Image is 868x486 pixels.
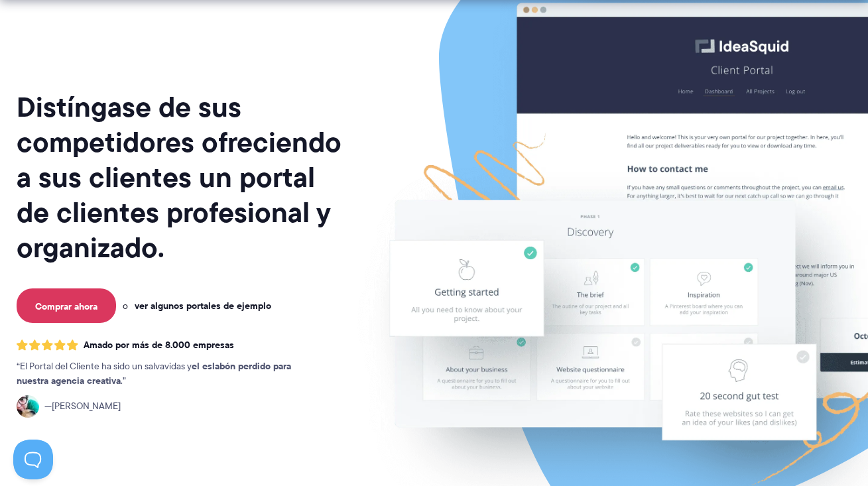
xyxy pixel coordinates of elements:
[17,359,291,388] font: el eslabón perdido para nuestra agencia creativa
[135,300,271,312] a: ver algunos portales de ejemplo
[13,440,53,479] iframe: Activar/desactivar soporte al cliente
[121,374,123,387] font: .
[17,288,116,323] a: Comprar ahora
[20,359,192,373] font: El Portal del Cliente ha sido un salvavidas y
[84,337,234,352] font: Amado por más de 8.000 empresas
[52,399,121,412] font: [PERSON_NAME]
[135,298,271,313] font: ver algunos portales de ejemplo
[123,299,128,312] font: o
[35,299,97,314] font: Comprar ahora
[17,86,341,269] font: Distíngase de sus competidores ofreciendo a sus clientes un portal de clientes profesional y orga...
